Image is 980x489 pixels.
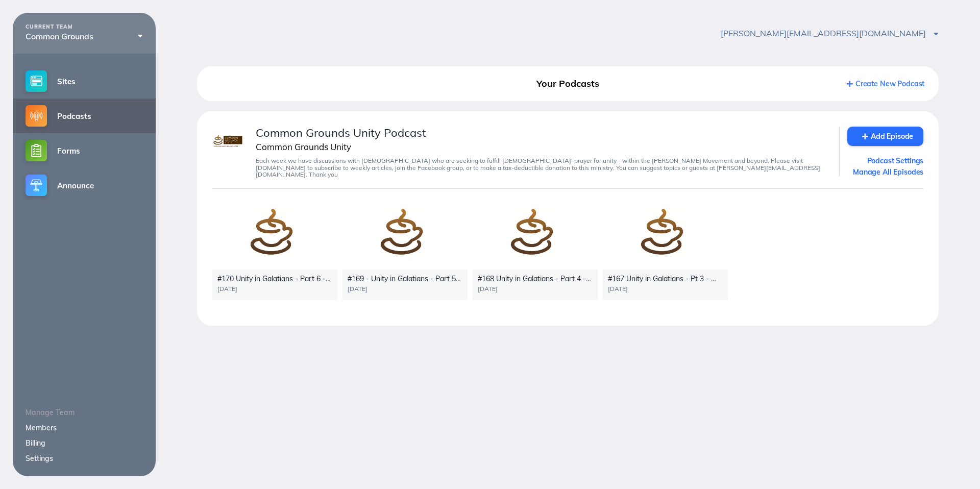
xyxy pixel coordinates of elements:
div: #168 Unity in Galatians - Part 4 - The Gift of Family [478,275,593,283]
div: #169 - Unity in Galatians - Part 5 - Flesh and Spirit [348,275,462,283]
div: [DATE] [217,285,332,292]
div: Each week we have discussions with [DEMOGRAPHIC_DATA] who are seeking to fulfill [DEMOGRAPHIC_DAT... [256,157,827,178]
a: #167 Unity in Galatians - Pt 3 - What is the [DEMOGRAPHIC_DATA][DATE] [603,199,728,300]
a: Settings [26,454,53,463]
a: #169 - Unity in Galatians - Part 5 - Flesh and Spirit[DATE] [342,199,468,300]
div: Common Grounds Unity [256,142,827,152]
div: [DATE] [348,285,462,292]
a: Announce [13,168,156,203]
a: Forms [13,133,156,168]
span: Manage Team [26,408,75,417]
a: Add Episode [847,127,923,146]
img: sites-small@2x.png [26,70,47,92]
img: image.png [212,127,243,157]
div: Your Podcasts [449,75,687,93]
img: forms-small@2x.png [26,140,47,161]
div: #167 Unity in Galatians - Pt 3 - What is the [DEMOGRAPHIC_DATA] [608,275,723,283]
div: #170 Unity in Galatians - Part 6 - [DEMOGRAPHIC_DATA] in Me [217,275,332,283]
div: Common Grounds [26,32,143,41]
div: CURRENT TEAM [26,24,143,30]
a: Podcast Settings [847,156,923,165]
div: [DATE] [478,285,593,292]
div: Common Grounds Unity Podcast [256,127,827,139]
img: announce-small@2x.png [26,175,47,196]
a: Members [26,423,57,432]
a: Podcasts [13,99,156,133]
a: Sites [13,64,156,99]
div: [DATE] [608,285,723,292]
a: Manage All Episodes [847,167,923,177]
a: #170 Unity in Galatians - Part 6 - [DEMOGRAPHIC_DATA] in Me[DATE] [212,199,337,300]
a: Billing [26,438,45,448]
img: podcasts-small@2x.png [26,105,47,127]
a: #168 Unity in Galatians - Part 4 - The Gift of Family[DATE] [473,199,598,300]
span: [PERSON_NAME][EMAIL_ADDRESS][DOMAIN_NAME] [721,28,939,38]
a: Create New Podcast [847,79,924,88]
